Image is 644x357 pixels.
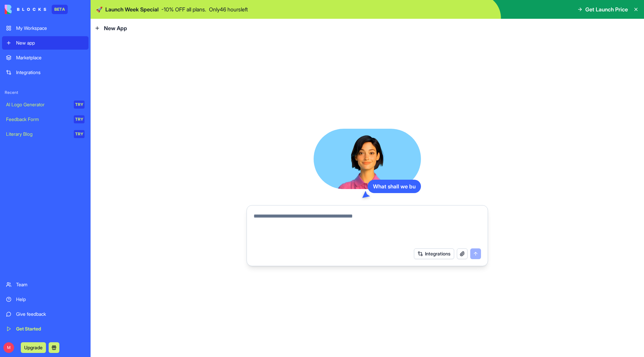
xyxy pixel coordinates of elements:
[2,278,89,291] a: Team
[16,40,85,46] div: New app
[209,5,248,13] p: Only 46 hours left
[5,5,68,14] a: BETA
[368,180,421,193] div: What shall we bu
[2,113,89,126] a: Feedback FormTRY
[3,342,14,353] span: M
[16,69,85,76] div: Integrations
[74,101,85,109] div: TRY
[2,21,89,35] a: My Workspace
[21,344,46,351] a: Upgrade
[2,66,89,79] a: Integrations
[16,325,85,332] div: Get Started
[585,5,628,13] span: Get Launch Price
[2,98,89,111] a: AI Logo GeneratorTRY
[16,311,85,317] div: Give feedback
[6,116,69,123] div: Feedback Form
[16,281,85,288] div: Team
[2,51,89,64] a: Marketplace
[52,5,68,14] div: BETA
[6,131,69,137] div: Literary Blog
[105,5,159,13] span: Launch Week Special
[5,5,46,14] img: logo
[104,24,127,32] span: New App
[6,101,69,108] div: AI Logo Generator
[16,296,85,303] div: Help
[96,5,103,13] span: 🚀
[16,54,85,61] div: Marketplace
[2,307,89,321] a: Give feedback
[2,36,89,50] a: New app
[2,322,89,336] a: Get Started
[21,342,46,353] button: Upgrade
[2,90,89,95] span: Recent
[74,115,85,123] div: TRY
[74,130,85,138] div: TRY
[2,127,89,141] a: Literary BlogTRY
[414,248,454,259] button: Integrations
[2,293,89,306] a: Help
[16,25,85,32] div: My Workspace
[161,5,206,13] p: - 10 % OFF all plans.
